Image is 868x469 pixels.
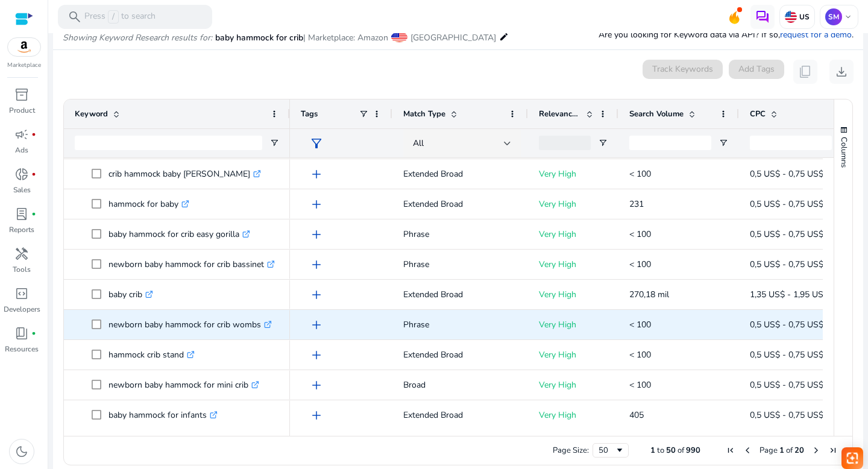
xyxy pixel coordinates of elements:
div: Last Page [828,445,838,455]
span: 0,5 US$ - 0,75 US$ [750,168,823,180]
span: add [309,167,324,181]
button: Open Filter Menu [598,138,608,148]
span: < 100 [629,319,651,330]
span: 50 [666,445,676,456]
span: add [309,197,324,212]
input: Search Volume Filter Input [629,136,711,150]
input: Keyword Filter Input [75,136,262,150]
p: Resources [5,344,39,354]
p: newborn baby hammock for crib wombs [108,312,272,337]
span: add [309,378,324,392]
span: 0,5 US$ - 0,75 US$ [750,259,823,270]
p: Press to search [84,10,156,24]
div: First Page [726,445,735,455]
p: Phrase [403,252,517,277]
span: 1,35 US$ - 1,95 US$ [750,289,828,300]
span: CPC [750,109,766,119]
span: Page [759,445,778,456]
p: crib hammock baby [PERSON_NAME] [108,162,261,186]
p: baby hammock for crib easy gorilla [108,222,250,247]
span: Keyword [75,109,108,119]
span: search [68,10,82,24]
p: Very High [539,192,608,216]
p: Ads [15,145,28,156]
span: | Marketplace: Amazon [303,32,388,43]
span: 270,18 mil [629,289,669,300]
p: Developers [4,304,40,315]
p: Extended Broad [403,162,517,186]
mat-icon: edit [499,30,509,44]
span: handyman [14,247,29,261]
p: Very High [539,312,608,337]
span: add [309,318,324,332]
span: Search Volume [629,109,684,119]
p: hammock for baby [108,192,189,216]
span: donut_small [14,167,29,181]
div: 50 [599,445,615,456]
p: SM [825,8,842,25]
span: 1 [779,445,784,456]
p: Extended Broad [403,282,517,307]
i: Showing Keyword Research results for: [63,32,212,43]
span: 0,5 US$ - 0,75 US$ [750,349,823,360]
span: 0,5 US$ - 0,75 US$ [750,198,823,210]
span: filter_alt [309,136,324,151]
span: inventory_2 [14,87,29,102]
span: fiber_manual_record [31,212,36,216]
span: 20 [794,445,804,456]
span: < 100 [629,379,651,391]
p: US [797,12,810,22]
span: code_blocks [14,286,29,301]
span: book_4 [14,326,29,341]
p: Extended Broad [403,342,517,367]
span: 1 [650,445,655,456]
span: 0,5 US$ - 0,75 US$ [750,319,823,330]
p: Very High [539,252,608,277]
p: Very High [539,403,608,427]
span: add [309,288,324,302]
span: fiber_manual_record [31,132,36,137]
span: fiber_manual_record [31,172,36,177]
span: lab_profile [14,207,29,221]
span: < 100 [629,259,651,270]
p: baby hammock for infants [108,403,218,427]
span: add [309,408,324,423]
p: baby crib [108,282,153,307]
div: Page Size [593,443,629,458]
p: Sales [13,184,31,195]
p: Phrase [403,312,517,337]
span: fiber_manual_record [31,331,36,336]
span: add [309,257,324,272]
span: dark_mode [14,444,29,459]
span: 0,5 US$ - 0,75 US$ [750,409,823,421]
span: to [657,445,664,456]
span: All [413,137,424,149]
p: Very High [539,222,608,247]
p: newborn baby hammock for mini crib [108,373,259,397]
p: Tools [13,264,31,275]
button: download [829,60,854,84]
p: Reports [9,224,34,235]
span: 0,5 US$ - 0,75 US$ [750,379,823,391]
button: Open Filter Menu [719,138,728,148]
p: Very High [539,162,608,186]
span: add [309,227,324,242]
p: Extended Broad [403,192,517,216]
span: campaign [14,127,29,142]
div: Page Size: [553,445,589,456]
p: Marketplace [7,61,41,70]
div: Next Page [811,445,821,455]
span: 0,5 US$ - 0,75 US$ [750,228,823,240]
span: Relevance Score [539,109,581,119]
p: Extended Broad [403,403,517,427]
div: Previous Page [743,445,752,455]
span: Tags [301,109,318,119]
span: baby hammock for crib [215,32,303,43]
span: 990 [686,445,700,456]
img: us.svg [785,11,797,23]
span: < 100 [629,168,651,180]
p: Broad [403,373,517,397]
p: newborn baby hammock for crib bassinet [108,252,275,277]
span: < 100 [629,228,651,240]
input: CPC Filter Input [750,136,832,150]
